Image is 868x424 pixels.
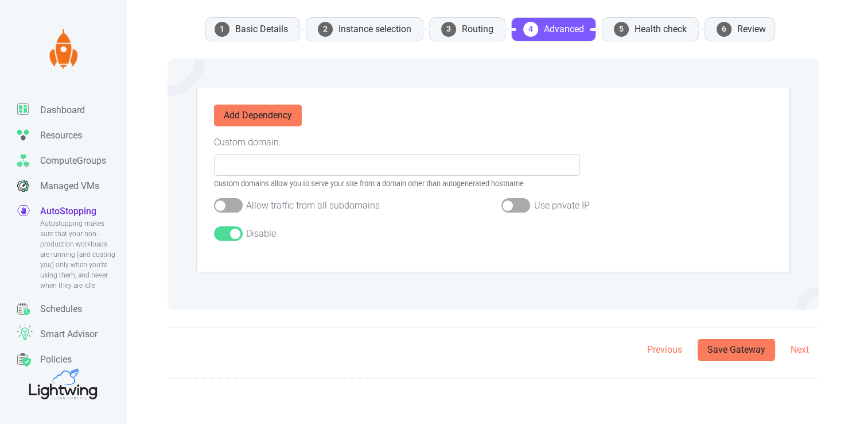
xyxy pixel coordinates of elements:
[17,322,126,347] a: Smart Advisor
[214,178,581,189] small: Custom domains allow you to serve your site from a domain other than autogenerated hostname
[704,17,775,41] li: Review
[523,22,538,37] span: 4
[40,353,72,367] p: Policies
[318,22,333,37] span: 2
[17,98,126,123] a: Dashboard
[40,179,99,193] p: Managed VMs
[214,105,302,126] button: Add Dependency
[17,174,126,199] a: Managed VMs
[40,302,82,316] p: Schedules
[40,218,118,291] span: Autostopping makes sure that your non-production workloads are running (and costing you) only whe...
[698,339,775,361] button: Save Gateway
[17,199,126,296] a: AutoStoppingAutostopping makes sure that your non-production workloads are running (and costing y...
[306,17,423,41] li: Instance selection
[781,339,819,361] button: Next
[17,347,126,372] a: Policies
[246,199,380,213] label: Allow traffic from all subdomains
[17,123,126,148] a: Resources
[215,22,229,37] span: 1
[214,136,281,149] label: Custom domain:
[43,29,83,69] img: Lightwing
[614,22,629,37] span: 5
[534,199,589,213] label: Use private IP
[40,205,96,218] p: AutoStopping
[246,227,276,241] label: Disable
[717,22,731,37] span: 6
[40,154,106,168] p: ComputeGroups
[17,148,126,174] a: ComputeGroups
[511,17,596,41] li: Advanced
[602,17,699,41] li: Health check
[40,129,82,142] p: Resources
[441,22,456,37] span: 3
[17,296,126,322] a: Schedules
[637,339,692,361] button: Previous
[205,17,300,41] li: Basic Details
[40,103,85,117] p: Dashboard
[429,17,505,41] li: Routing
